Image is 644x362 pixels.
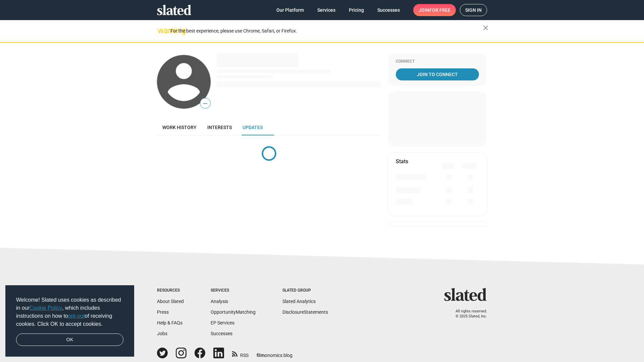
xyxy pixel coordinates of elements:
a: Interests [202,119,237,135]
span: Interests [207,125,232,130]
a: Jobs [157,331,167,336]
a: Help & FAQs [157,320,182,325]
a: Pricing [343,4,369,16]
a: DisclosureStatements [282,309,328,315]
a: Analysis [211,299,228,304]
mat-icon: warning [158,26,166,35]
div: For the best experience, please use Chrome, Safari, or Firefox. [170,26,483,36]
a: Work history [157,119,202,135]
a: Join To Connect [396,68,479,80]
div: Connect [396,59,479,64]
span: Successes [377,4,400,16]
a: Our Platform [271,4,309,16]
mat-card-title: Stats [396,158,408,165]
span: Work history [162,125,197,130]
div: cookieconsent [5,285,134,357]
span: Welcome! Slated uses cookies as described in our , which includes instructions on how to of recei... [16,296,123,328]
span: Join [419,4,450,16]
a: Slated Analytics [282,299,316,304]
span: Services [317,4,335,16]
p: All rights reserved. © 2025 Slated, Inc. [448,309,487,319]
span: Pricing [349,4,364,16]
a: Successes [372,4,405,16]
div: Resources [157,288,184,293]
a: RSS [232,348,249,359]
span: — [200,99,210,108]
span: film [257,353,265,358]
a: Updates [237,119,268,135]
a: Successes [211,331,232,336]
div: Services [211,288,256,293]
span: Sign in [465,4,482,16]
span: Updates [243,125,263,130]
a: OpportunityMatching [211,309,256,315]
a: Cookie Policy [30,305,62,311]
span: Join To Connect [397,68,478,80]
div: Slated Group [282,288,328,293]
span: for free [429,4,450,16]
a: filmonomics blog [257,347,292,359]
span: Our Platform [276,4,304,16]
a: Press [157,309,169,315]
a: Joinfor free [413,4,456,16]
a: opt-out [68,313,85,319]
a: EP Services [211,320,234,325]
a: dismiss cookie message [16,334,123,346]
mat-icon: close [482,24,490,32]
a: Services [312,4,341,16]
a: About Slated [157,299,184,304]
a: Sign in [460,4,487,16]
